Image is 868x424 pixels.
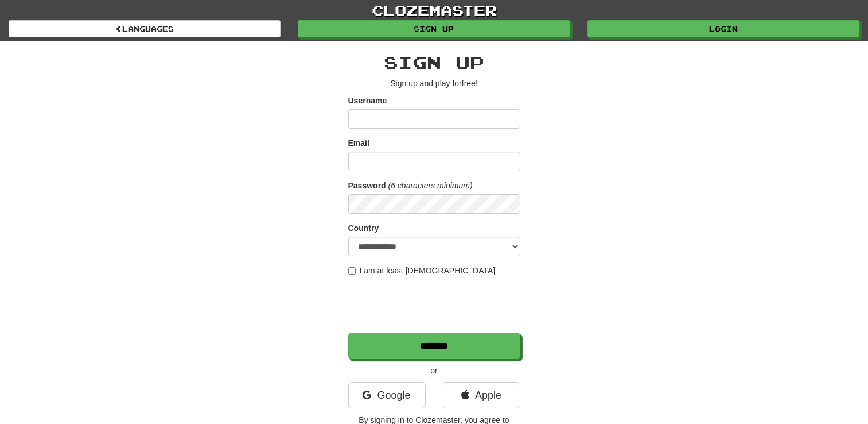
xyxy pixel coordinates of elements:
[388,181,473,190] em: (6 characters minimum)
[348,78,520,89] p: Sign up and play for !
[348,137,369,149] label: Email
[348,265,496,276] label: I am at least [DEMOGRAPHIC_DATA]
[348,53,520,72] h2: Sign up
[348,222,379,234] label: Country
[348,95,387,106] label: Username
[298,20,570,37] a: Sign up
[348,365,520,376] p: or
[348,382,426,408] a: Google
[348,180,386,191] label: Password
[9,20,281,37] a: Languages
[348,282,523,327] iframe: reCAPTCHA
[587,20,859,37] a: Login
[462,79,476,88] u: free
[443,382,520,408] a: Apple
[348,267,356,275] input: I am at least [DEMOGRAPHIC_DATA]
